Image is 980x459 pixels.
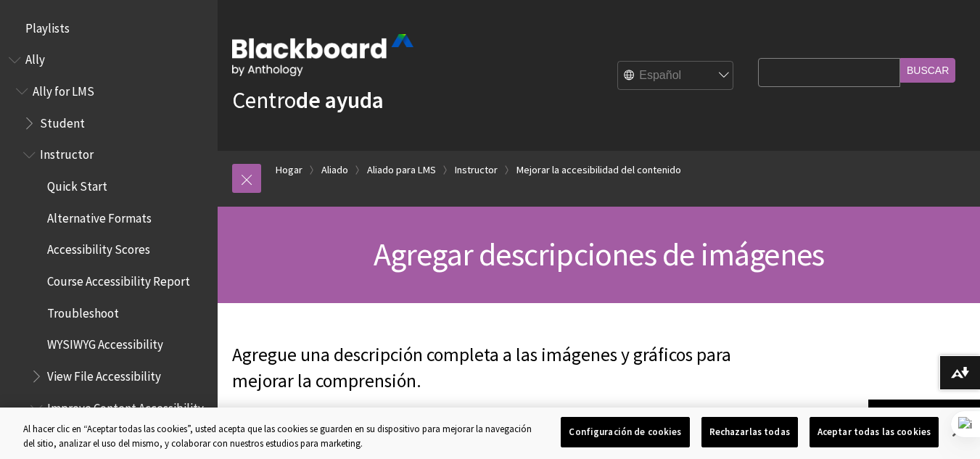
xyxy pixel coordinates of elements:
a: Hogar [276,161,302,179]
font: Agregar descripciones de imágenes [374,234,825,274]
font: Agregue una descripción completa a las imágenes y gráficos para mejorar la comprensión. [232,343,731,392]
img: Pizarra de Antología [232,34,413,76]
span: Student [40,111,85,131]
font: de ayuda [296,86,384,115]
font: Centro [232,86,296,115]
span: Troubleshoot [47,301,119,321]
a: Volver arriba [868,400,980,426]
a: Aliado [321,161,348,179]
font: Instructor [455,163,498,176]
span: Quick Start [47,174,107,194]
span: WYSIWYG Accessibility [47,333,163,352]
span: View File Accessibility [47,364,161,384]
button: Aceptar todas las cookies [810,417,939,447]
a: Instructor [455,161,498,179]
a: Aliado para LMS [367,161,436,179]
span: Alternative Formats [47,206,152,226]
span: Ally [25,48,45,67]
font: Hogar [276,163,302,176]
span: Ally for LMS [33,79,94,99]
font: Aliado para LMS [367,163,436,176]
span: Course Accessibility Report [47,269,190,289]
button: Rechazarlas todas [701,417,798,447]
span: Accessibility Scores [47,238,150,257]
input: Buscar [900,58,955,83]
span: Playlists [25,16,70,36]
span: Improve Content Accessibility [47,396,204,415]
a: Mejorar la accesibilidad del contenido [516,161,681,179]
div: Al hacer clic en “Aceptar todas las cookies”, usted acepta que las cookies se guarden en su dispo... [23,422,539,450]
span: Instructor [40,143,94,162]
button: Cerrar [941,416,973,448]
font: Volver arriba [898,405,965,420]
font: Aliado [321,163,348,176]
font: Mejorar la accesibilidad del contenido [516,163,681,176]
button: Configuración de cookies [561,417,689,447]
select: Site Language Selector [618,62,734,91]
a: Centrode ayuda [232,86,384,115]
nav: Esquema del libro para listas de reproducción [9,16,209,41]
